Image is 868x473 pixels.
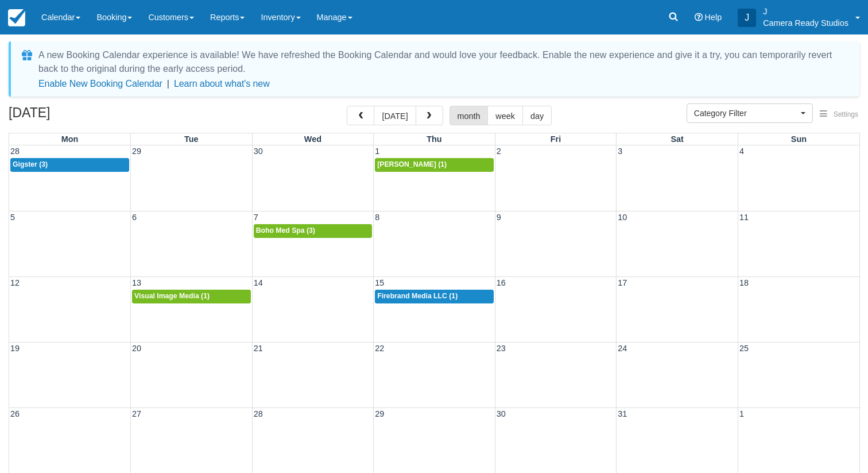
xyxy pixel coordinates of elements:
span: 18 [738,278,750,287]
span: 25 [738,344,750,353]
button: week [487,106,523,125]
span: 24 [617,344,628,353]
a: Gigster (3) [10,158,129,172]
span: Firebrand Media LLC (1) [377,292,458,300]
button: Settings [813,106,865,123]
span: 4 [738,147,745,156]
span: 29 [374,409,385,418]
span: 28 [9,147,21,156]
span: 3 [617,147,623,156]
span: 29 [131,147,142,156]
span: Help [705,13,722,22]
span: 15 [374,278,385,287]
img: checkfront-main-nav-mini-logo.png [8,9,25,26]
span: 12 [9,278,21,287]
div: A new Booking Calendar experience is available! We have refreshed the Booking Calendar and would ... [38,48,846,76]
a: Visual Image Media (1) [132,290,251,303]
button: Category Filter [687,103,813,123]
span: 31 [617,409,628,418]
div: J [738,9,756,27]
span: 20 [131,344,142,353]
button: Enable New Booking Calendar [38,78,162,90]
span: 16 [495,278,507,287]
span: Fri [551,134,561,144]
span: 30 [253,147,264,156]
a: Boho Med Spa (3) [254,224,373,238]
span: Sun [791,134,807,144]
button: [DATE] [374,106,416,125]
h2: [DATE] [9,106,154,127]
i: Help [695,13,703,21]
span: [PERSON_NAME] (1) [377,160,447,168]
p: J [763,6,848,17]
span: 14 [253,278,264,287]
span: 11 [738,213,750,222]
span: 17 [617,278,628,287]
p: Camera Ready Studios [763,17,848,29]
span: 1 [374,147,381,156]
span: 27 [131,409,142,418]
span: | [167,79,169,89]
span: Settings [834,110,858,118]
span: Sat [671,134,683,144]
span: 1 [738,409,745,418]
span: Wed [304,134,321,144]
span: Visual Image Media (1) [134,292,210,300]
span: 9 [495,213,502,222]
span: 23 [495,344,507,353]
span: Tue [184,134,199,144]
span: 6 [131,213,138,222]
span: 21 [253,344,264,353]
span: 13 [131,278,142,287]
span: 2 [495,147,502,156]
span: Category Filter [694,107,798,119]
a: [PERSON_NAME] (1) [375,158,494,172]
span: Gigster (3) [13,160,48,168]
span: 30 [495,409,507,418]
span: 22 [374,344,385,353]
span: 8 [374,213,381,222]
a: Firebrand Media LLC (1) [375,290,494,303]
span: 5 [9,213,16,222]
span: 28 [253,409,264,418]
button: day [522,106,552,125]
button: month [449,106,489,125]
span: 26 [9,409,21,418]
span: 10 [617,213,628,222]
span: 7 [253,213,259,222]
a: Learn about what's new [174,79,270,89]
span: Mon [61,134,79,144]
span: 19 [9,344,21,353]
span: Boho Med Spa (3) [256,226,315,234]
span: Thu [427,134,441,144]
